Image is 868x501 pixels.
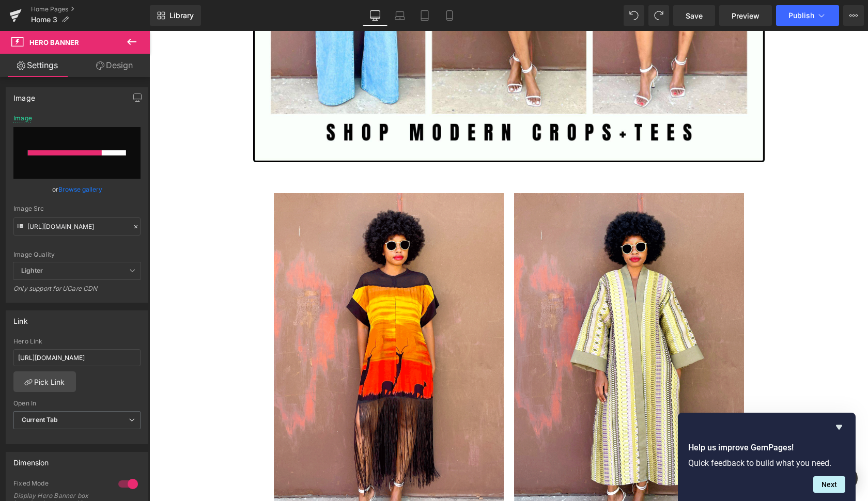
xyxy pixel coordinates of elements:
[788,11,814,20] span: Publish
[29,38,79,46] span: Hero Banner
[13,311,28,325] div: Link
[13,217,141,236] input: Link
[13,371,76,392] a: Pick Link
[31,15,57,24] span: Home 3
[363,5,388,26] a: Desktop
[688,442,845,454] h2: Help us improve GemPages!
[13,205,141,212] div: Image Src
[688,421,845,493] div: Help us improve GemPages!
[648,5,669,26] button: Redo
[31,5,150,13] a: Home Pages
[688,458,845,468] p: Quick feedback to build what you need.
[13,88,35,102] div: Image
[13,452,49,467] div: Dimension
[22,416,58,424] b: Current Tab
[833,421,845,433] button: Hide survey
[13,251,141,258] div: Image Quality
[813,476,845,493] button: Next question
[843,5,864,26] button: More
[169,11,194,20] span: Library
[412,5,437,26] a: Tablet
[13,349,141,366] input: https://your-shop.myshopify.com
[732,10,760,21] span: Preview
[13,285,141,300] div: Only support for UCare CDN
[776,5,839,26] button: Publish
[150,5,201,26] a: New Library
[624,5,644,26] button: Undo
[13,400,141,407] div: Open In
[58,180,102,198] a: Browse gallery
[13,479,108,490] div: Fixed Mode
[437,5,462,26] a: Mobile
[13,184,141,195] div: or
[719,5,772,26] a: Preview
[13,115,32,122] div: Image
[13,338,141,345] div: Hero Link
[21,267,43,274] b: Lighter
[77,54,152,77] a: Design
[388,5,412,26] a: Laptop
[686,10,703,21] span: Save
